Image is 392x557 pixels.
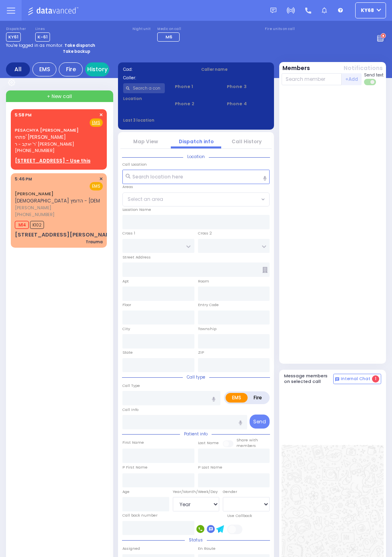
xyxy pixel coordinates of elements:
[86,239,103,245] div: Trauma
[364,72,384,78] span: Send text
[344,64,383,72] button: Notifications
[198,440,219,446] label: Last Name
[6,62,30,76] div: All
[201,66,269,72] label: Caller name
[236,443,256,448] span: members
[6,27,26,32] label: Dispatcher
[122,184,133,190] label: Areas
[247,393,268,403] label: Fire
[173,489,220,495] div: Year/Month/Week/Day
[341,376,370,382] span: Internal Chat
[35,27,50,32] label: Lines
[270,8,276,14] img: message.svg
[99,112,103,118] span: ✕
[122,407,138,413] label: Call Info
[15,134,66,140] span: פתחי' [PERSON_NAME]
[128,196,163,203] span: Select an area
[265,27,295,32] label: Fire units on call
[15,147,54,154] span: [PHONE_NUMBER]
[198,326,216,332] label: Township
[335,377,339,381] img: comment-alt.png
[157,27,182,32] label: Medic on call
[122,207,151,212] label: Location Name
[122,254,151,260] label: Street Address
[15,211,54,218] span: [PHONE_NUMBER]
[15,157,90,164] u: [STREET_ADDRESS] - Use this
[282,64,310,72] button: Members
[226,393,248,403] label: EMS
[372,375,379,383] span: 1
[123,66,191,72] label: Cad:
[122,546,140,551] label: Assigned
[175,83,217,90] span: Phone 1
[32,62,56,76] div: EMS
[132,27,150,32] label: Night unit
[185,537,207,543] span: Status
[198,278,209,284] label: Room
[333,374,381,384] button: Internal Chat 1
[122,350,133,355] label: State
[122,513,158,518] label: Call back number
[223,489,237,495] label: Gender
[175,100,217,107] span: Phone 2
[198,465,222,470] label: P Last Name
[85,62,109,76] a: History
[6,42,63,48] span: You're logged in as monitor.
[90,182,103,190] span: EMS
[122,440,144,445] label: First Name
[282,73,342,85] input: Search member
[183,154,209,160] span: Location
[122,383,140,389] label: Call Type
[180,431,212,437] span: Patient info
[364,78,377,86] label: Turn off text
[6,32,21,42] span: KY61
[15,231,162,239] div: [STREET_ADDRESS][PERSON_NAME][PERSON_NAME]
[99,176,103,182] span: ✕
[122,302,131,308] label: Floor
[236,437,258,443] small: Share with
[15,141,100,148] span: ר' יאקב - ר' [PERSON_NAME]
[227,83,269,90] span: Phone 3
[198,230,212,236] label: Cross 2
[198,302,219,308] label: Entry Code
[59,62,83,76] div: Fire
[166,34,172,40] span: M6
[15,176,32,182] span: 5:46 PM
[198,350,204,355] label: ZIP
[63,48,90,54] strong: Take backup
[250,415,270,429] button: Send
[122,230,135,236] label: Cross 1
[123,117,196,123] label: Last 3 location
[198,546,216,551] label: En Route
[64,42,95,48] strong: Take dispatch
[122,162,147,167] label: Call Location
[122,278,129,284] label: Apt
[227,100,269,107] span: Phone 4
[123,83,165,93] input: Search a contact
[227,513,252,519] label: Use Callback
[123,96,165,102] label: Location
[284,373,334,384] h5: Message members on selected call
[28,6,81,16] img: Logo
[133,138,158,145] a: Map View
[122,326,130,332] label: City
[15,127,79,133] a: PESACHYA [PERSON_NAME]
[123,75,191,81] label: Caller:
[183,374,209,380] span: Call type
[232,138,262,145] a: Call History
[15,221,29,229] span: M14
[35,32,50,42] span: K-61
[122,489,130,495] label: Age
[15,197,198,204] span: [DEMOGRAPHIC_DATA] הדומץ - [DEMOGRAPHIC_DATA][PERSON_NAME] שליט''א
[122,465,148,470] label: P First Name
[262,267,268,273] span: Other building occupants
[47,93,72,100] span: + New call
[355,2,386,18] button: ky68
[179,138,214,145] a: Dispatch info
[15,190,54,197] a: [PERSON_NAME]
[361,7,374,14] span: ky68
[30,221,44,229] span: K102
[15,112,32,118] span: 5:58 PM
[92,120,100,126] u: EMS
[122,170,270,184] input: Search location here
